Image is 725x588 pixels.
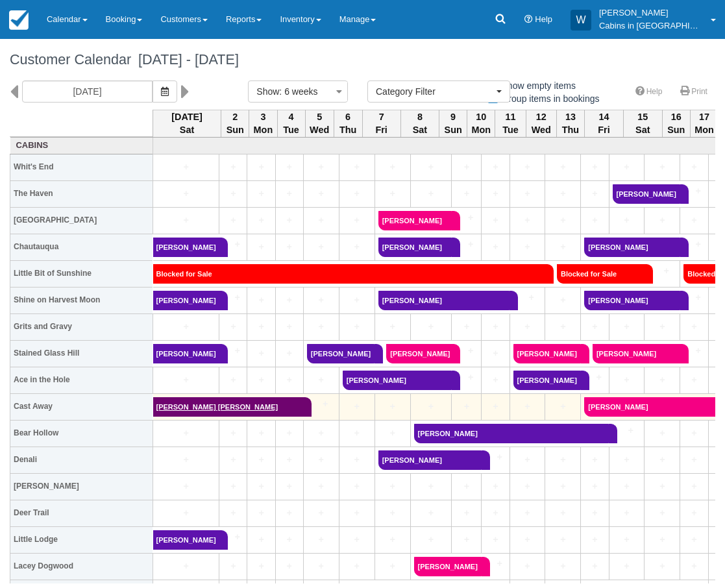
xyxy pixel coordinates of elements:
a: + [613,533,641,546]
a: + [683,160,704,174]
th: [PERSON_NAME] [10,473,153,500]
a: + [307,559,336,573]
a: + [279,214,300,227]
a: + [279,480,300,493]
a: + [303,397,335,411]
button: Category Filter [367,80,510,103]
a: + [251,240,271,254]
a: + [156,373,215,387]
a: + [343,240,371,254]
a: + [414,187,449,201]
a: + [548,400,577,413]
a: + [548,533,577,546]
div: W [571,10,591,31]
a: + [279,293,300,307]
span: Help [535,14,552,24]
a: [PERSON_NAME] [593,344,680,363]
a: Print [672,82,715,101]
th: 6 Thu [334,110,362,137]
a: + [548,160,577,174]
a: + [307,453,336,467]
a: + [279,426,300,440]
th: Cast Away [10,393,153,420]
th: 12 Wed [526,110,556,137]
a: + [156,426,215,440]
a: [PERSON_NAME] [378,238,452,257]
a: + [680,238,705,251]
span: : 6 weeks [279,86,317,97]
a: + [581,371,606,384]
a: + [343,559,371,573]
a: + [279,160,300,174]
a: Blocked for Sale [153,264,545,284]
p: Cabins in [GEOGRAPHIC_DATA] [599,19,703,32]
a: + [584,214,605,227]
a: + [613,214,641,227]
a: + [485,373,506,387]
a: [PERSON_NAME] [PERSON_NAME] [153,397,304,417]
a: + [548,240,577,254]
th: 3 Mon [249,110,277,137]
a: + [613,160,641,174]
a: + [648,506,676,520]
a: + [156,320,215,334]
a: + [485,187,506,201]
a: + [609,424,641,437]
a: + [485,160,506,174]
a: + [452,211,478,225]
a: Cabins [14,140,150,152]
a: + [156,506,215,520]
a: + [378,480,407,493]
a: + [378,426,407,440]
th: Bear Hollow [10,420,153,447]
a: + [510,291,541,304]
a: + [513,453,542,467]
a: + [378,400,407,413]
th: 7 Fri [362,110,400,137]
label: Group items in bookings [487,89,608,108]
a: + [251,293,271,307]
a: + [455,400,478,413]
a: + [378,533,407,546]
a: + [485,214,506,227]
a: + [548,559,577,573]
a: + [251,506,271,520]
a: + [414,506,449,520]
a: + [343,506,371,520]
a: + [613,453,641,467]
a: [PERSON_NAME] [414,424,609,443]
a: + [485,347,506,360]
th: 16 Sun [662,110,690,137]
th: Shine on Harvest Moon [10,287,153,313]
a: + [584,559,605,573]
a: + [343,480,371,493]
span: Group items in bookings [487,93,610,103]
a: + [279,373,300,387]
th: 5 Wed [305,110,334,137]
th: Stained Glass Hill [10,340,153,367]
a: [PERSON_NAME] [378,211,452,230]
a: + [343,453,371,467]
a: + [680,184,705,198]
a: + [223,373,243,387]
a: + [513,187,542,201]
a: + [584,453,605,467]
th: 11 Tue [495,110,526,137]
a: + [307,187,336,201]
th: 17 Mon [690,110,718,137]
a: + [513,320,542,334]
a: + [223,320,243,334]
a: + [378,160,407,174]
a: + [378,506,407,520]
a: + [485,533,506,546]
a: + [223,559,243,573]
a: + [584,506,605,520]
a: + [223,160,243,174]
a: + [683,559,704,573]
a: Help [628,82,670,101]
a: + [279,533,300,546]
a: + [513,240,542,254]
span: Show [256,86,279,97]
a: + [223,426,243,440]
a: + [683,214,704,227]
